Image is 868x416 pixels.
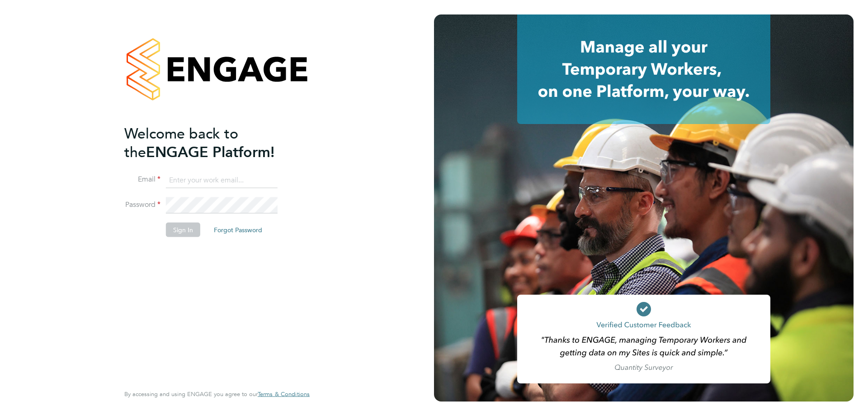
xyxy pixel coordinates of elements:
button: Sign In [166,223,200,237]
span: Terms & Conditions [258,390,310,398]
span: By accessing and using ENGAGE you agree to our [124,390,310,398]
span: Welcome back to the [124,124,238,161]
h2: ENGAGE Platform! [124,124,301,161]
label: Password [124,200,160,210]
label: Email [124,175,160,184]
input: Enter your work email... [166,172,278,188]
button: Forgot Password [207,223,269,237]
a: Terms & Conditions [258,391,310,398]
